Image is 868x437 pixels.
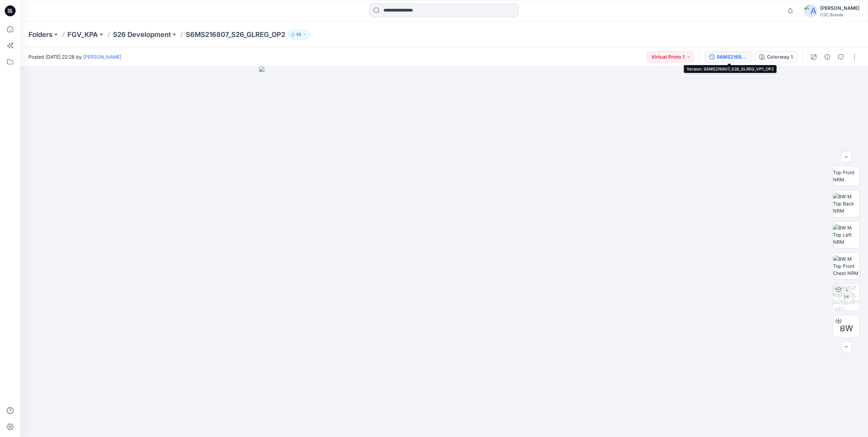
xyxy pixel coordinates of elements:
img: BW M Top Left NRM [833,224,860,245]
img: eyJhbGciOiJIUzI1NiIsImtpZCI6IjAiLCJzbHQiOiJzZXMiLCJ0eXAiOiJKV1QifQ.eyJkYXRhIjp7InR5cGUiOiJzdG9yYW... [259,66,630,437]
span: Posted [DATE] 22:28 by [28,53,121,60]
button: S6MS216807_S26_GLREG_VP1_OP2 [705,52,752,62]
p: 55 [296,31,301,38]
img: S6MS216807_S26_GLREG_VP1_OP2 Colorway 1 [833,284,860,311]
span: BW [840,322,853,335]
div: 2 % [838,294,854,300]
div: CSC Brands [820,12,860,17]
a: FGV_KPA [67,30,98,39]
a: S26 Development [113,30,171,39]
img: BW M Top Front NRM [833,162,860,183]
a: [PERSON_NAME] [83,54,121,60]
img: BW M Top Front Chest NRM [833,255,860,277]
img: BW M Top Back NRM [833,193,860,214]
p: S6MS216807_S26_GLREG_OP2 [186,30,285,39]
img: avatar [804,4,817,18]
a: Folders [28,30,53,39]
button: 55 [288,30,310,39]
div: [PERSON_NAME] [820,4,860,12]
button: Details [822,52,833,62]
button: Colorway 1 [755,52,797,62]
div: S6MS216807_S26_GLREG_VP1_OP2 [717,53,748,61]
div: Colorway 1 [767,53,793,61]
